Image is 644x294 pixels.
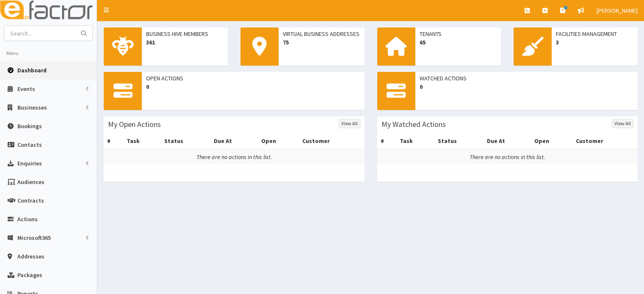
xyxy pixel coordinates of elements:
span: Facilities Management [556,30,633,38]
span: Addresses [17,253,44,260]
span: Contacts [17,141,42,148]
span: 361 [146,38,224,47]
a: View All [339,119,360,128]
th: Due At [210,133,258,149]
input: Search... [5,26,76,41]
span: Dashboard [17,66,47,74]
th: Open [258,133,299,149]
th: Status [161,133,210,149]
span: Bookings [17,122,42,130]
span: 75 [283,38,360,47]
th: # [104,133,123,149]
i: There are no actions in this list. [470,153,545,161]
h3: My Open Actions [108,121,161,128]
span: Audiences [17,178,44,186]
th: Due At [484,133,531,149]
span: Virtual Business Addresses [283,30,360,38]
span: 3 [556,38,633,47]
th: Status [434,133,484,149]
span: [PERSON_NAME] [597,7,638,14]
th: Task [396,133,434,149]
span: Open Actions [146,74,360,82]
i: There are no actions in this list. [196,153,272,161]
span: Tenants [420,30,497,38]
span: 65 [420,38,497,47]
th: Task [123,133,161,149]
th: Open [531,133,572,149]
span: Actions [17,215,38,223]
h3: My Watched Actions [381,121,446,128]
span: Enquiries [17,159,42,167]
span: Contracts [17,197,44,204]
span: 0 [146,82,360,91]
th: Customer [299,133,364,149]
a: View All [612,119,633,128]
th: Customer [572,133,638,149]
th: # [377,133,397,149]
span: Events [17,85,35,93]
span: 0 [420,82,634,91]
span: Microsoft365 [17,234,51,242]
span: Businesses [17,104,47,111]
span: Watched Actions [420,74,634,82]
span: Business Hive Members [146,30,224,38]
span: Packages [17,271,42,279]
